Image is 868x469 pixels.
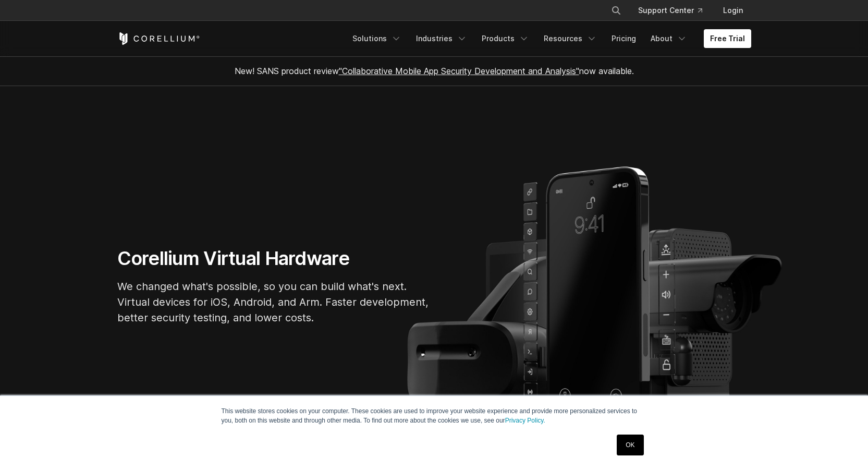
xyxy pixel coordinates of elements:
a: Products [475,29,535,48]
a: Corellium Home [117,32,200,45]
a: About [644,29,693,48]
a: Free Trial [704,29,751,48]
a: Solutions [346,29,408,48]
p: This website stores cookies on your computer. These cookies are used to improve your website expe... [222,406,647,425]
h1: Corellium Virtual Hardware [117,247,430,270]
a: Support Center [630,1,711,20]
div: Navigation Menu [346,29,751,48]
p: We changed what's possible, so you can build what's next. Virtual devices for iOS, Android, and A... [117,279,430,326]
a: OK [617,435,643,455]
div: Navigation Menu [598,1,751,20]
a: Privacy Policy. [505,417,545,424]
span: New! SANS product review now available. [235,66,634,76]
a: Pricing [605,29,642,48]
a: Industries [410,29,473,48]
a: Login [715,1,751,20]
a: "Collaborative Mobile App Security Development and Analysis" [339,66,579,76]
button: Search [607,1,626,20]
a: Resources [537,29,603,48]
